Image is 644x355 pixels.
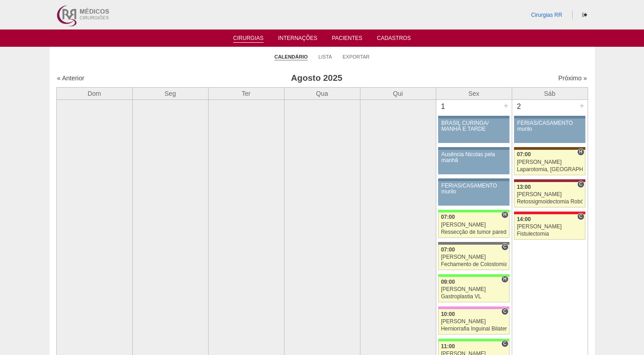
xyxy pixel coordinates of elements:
[577,213,584,220] span: Consultório
[582,12,587,18] i: Sair
[514,212,585,214] div: Key: Assunção
[441,152,506,163] div: Ausência Nicolas pela manhã
[501,211,508,218] span: Hospital
[517,151,531,158] span: 07:00
[278,35,318,44] a: Internações
[501,308,508,315] span: Consultório
[441,319,507,325] div: [PERSON_NAME]
[233,35,264,43] a: Cirurgias
[441,214,455,220] span: 07:00
[438,245,509,270] a: C 07:00 [PERSON_NAME] Fechamento de Colostomia ou Enterostomia
[514,118,585,143] a: FÉRIAS/CASAMENTO murilo
[501,276,508,283] span: Hospital
[438,150,509,174] a: Ausência Nicolas pela manhã
[438,181,509,206] a: FÉRIAS/CASAMENTO murilo
[438,242,509,245] div: Key: Santa Catarina
[319,54,332,60] a: Lista
[441,261,507,267] div: Fechamento de Colostomia ou Enterostomia
[438,274,509,277] div: Key: Brasil
[512,87,588,99] th: Sáb
[517,184,531,190] span: 13:00
[438,309,509,335] a: C 10:00 [PERSON_NAME] Herniorrafia Inguinal Bilateral
[275,54,308,60] a: Calendário
[438,277,509,302] a: H 09:00 [PERSON_NAME] Gastroplastia VL
[517,120,582,132] div: FÉRIAS/CASAMENTO murilo
[517,231,583,237] div: Fistulectomia
[438,306,509,309] div: Key: Albert Einstein
[514,179,585,182] div: Key: Sírio Libanês
[438,210,509,212] div: Key: Brasil
[208,87,284,99] th: Ter
[502,100,510,112] div: +
[514,147,585,150] div: Key: Santa Joana
[438,116,509,118] div: Key: Aviso
[441,279,455,285] span: 09:00
[441,294,507,300] div: Gastroplastia VL
[436,100,450,113] div: 1
[512,100,526,113] div: 2
[441,254,507,260] div: [PERSON_NAME]
[441,311,455,317] span: 10:00
[577,148,584,156] span: Hospital
[501,243,508,251] span: Consultório
[438,178,509,181] div: Key: Aviso
[332,35,362,44] a: Pacientes
[441,247,455,253] span: 07:00
[441,343,455,350] span: 11:00
[517,224,583,230] div: [PERSON_NAME]
[514,182,585,207] a: C 13:00 [PERSON_NAME] Retossigmoidectomia Robótica
[517,167,583,173] div: Laparotomia, [GEOGRAPHIC_DATA], Drenagem, Bridas
[577,181,584,188] span: Consultório
[501,340,508,347] span: Consultório
[441,120,506,132] div: BRASIL CURINGA/ MANHÃ E TARDE
[514,214,585,240] a: C 14:00 [PERSON_NAME] Fistulectomia
[517,159,583,165] div: [PERSON_NAME]
[343,54,370,60] a: Exportar
[436,87,512,99] th: Sex
[441,229,507,235] div: Ressecção de tumor parede abdominal pélvica
[517,216,531,222] span: 14:00
[377,35,411,44] a: Cadastros
[531,12,562,18] a: Cirurgias RR
[514,116,585,118] div: Key: Aviso
[438,212,509,238] a: H 07:00 [PERSON_NAME] Ressecção de tumor parede abdominal pélvica
[438,147,509,150] div: Key: Aviso
[56,87,132,99] th: Dom
[184,72,449,85] h3: Agosto 2025
[441,183,506,195] div: FÉRIAS/CASAMENTO murilo
[132,87,208,99] th: Seg
[57,74,85,82] a: « Anterior
[558,74,587,82] a: Próximo »
[517,192,583,197] div: [PERSON_NAME]
[284,87,360,99] th: Qua
[441,286,507,292] div: [PERSON_NAME]
[514,150,585,175] a: H 07:00 [PERSON_NAME] Laparotomia, [GEOGRAPHIC_DATA], Drenagem, Bridas
[441,326,507,332] div: Herniorrafia Inguinal Bilateral
[517,199,583,205] div: Retossigmoidectomia Robótica
[578,100,586,112] div: +
[438,118,509,143] a: BRASIL CURINGA/ MANHÃ E TARDE
[441,222,507,228] div: [PERSON_NAME]
[360,87,436,99] th: Qui
[438,339,509,341] div: Key: Brasil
